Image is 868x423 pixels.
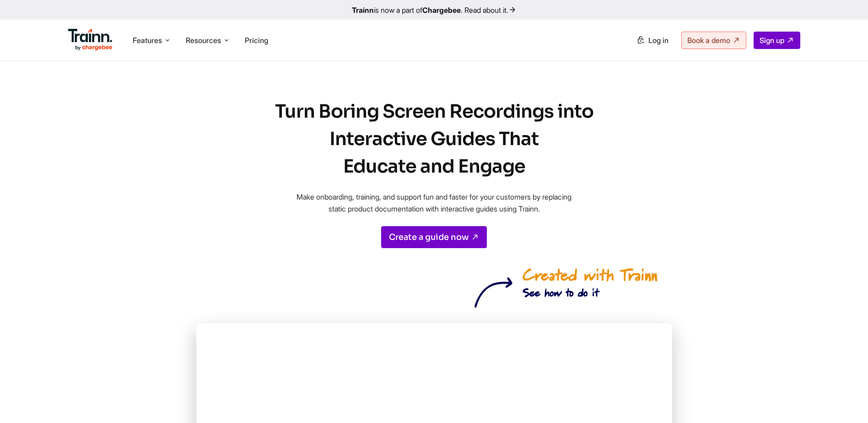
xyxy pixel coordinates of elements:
[474,263,658,309] img: created_by_trainn | Interactive guides by trainn
[256,98,613,180] h1: Turn Boring Screen Recordings into Interactive Guides That Educate and Engage
[760,36,784,45] span: Sign up
[352,5,374,15] b: Trainn
[186,35,221,45] span: Resources
[245,36,268,45] a: Pricing
[631,32,674,49] a: Log in
[288,191,581,215] p: Make onboarding, training, and support fun and faster for your customers by replacing static prod...
[822,379,868,423] div: Widget de clavardage
[422,5,461,15] b: Chargebee
[754,32,800,49] a: Sign up
[133,35,162,45] span: Features
[687,36,730,45] span: Book a demo
[681,32,746,49] a: Book a demo
[68,29,113,51] img: Trainn Logo
[381,226,487,248] a: Create a guide now
[822,379,868,423] iframe: Chat Widget
[648,36,669,45] span: Log in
